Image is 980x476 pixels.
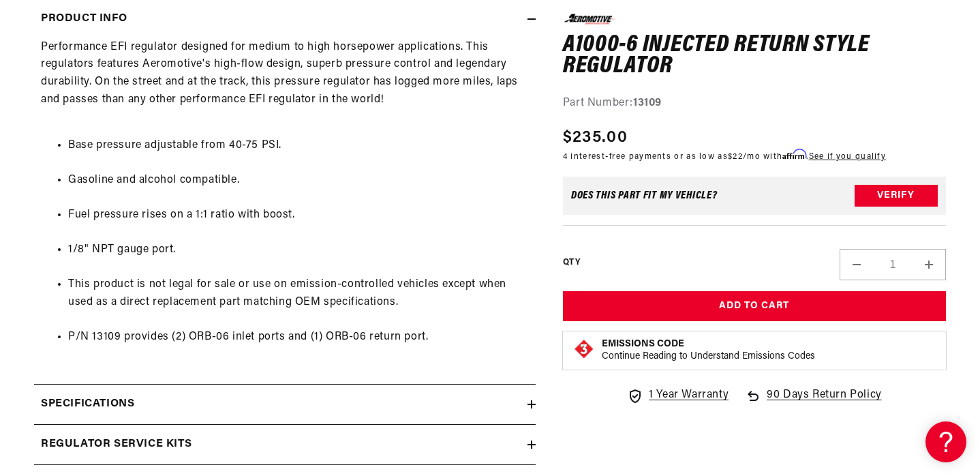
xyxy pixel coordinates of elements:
a: 1 Year Warranty [627,387,729,404]
p: Continue Reading to Understand Emissions Codes [602,351,815,363]
a: See if you qualify - Learn more about Affirm Financing (opens in modal) [809,153,886,161]
button: Verify [855,185,938,207]
p: 4 interest-free payments or as low as /mo with . [563,150,886,163]
h1: A1000-6 Injected return style Regulator [563,34,946,77]
h2: Regulator Service Kits [41,436,192,453]
a: 90 Days Return Policy [745,387,882,418]
span: Affirm [782,149,806,160]
div: Part Number: [563,94,946,112]
li: P/N 13109 provides (2) ORB-06 inlet ports and (1) ORB-06 return port. [68,329,529,346]
li: 1/8" NPT gauge port. [68,241,529,259]
img: Emissions code [573,338,595,360]
button: Emissions CodeContinue Reading to Understand Emissions Codes [602,338,815,363]
summary: Specifications [34,385,536,424]
h2: Product Info [41,10,127,28]
li: This product is not legal for sale or use on emission-controlled vehicles except when used as a d... [68,276,529,311]
button: Add to Cart [563,291,946,322]
span: 90 Days Return Policy [767,387,882,418]
div: Performance EFI regulator designed for medium to high horsepower applications. This regulators fe... [34,39,536,364]
strong: 13109 [633,97,662,108]
summary: Regulator Service Kits [34,425,536,464]
h2: Specifications [41,396,134,413]
div: Does This part fit My vehicle? [571,190,718,201]
span: $22 [728,153,743,161]
li: Base pressure adjustable from 40-75 PSI. [68,137,529,155]
span: $235.00 [563,125,628,150]
span: 1 Year Warranty [649,387,729,404]
label: QTY [563,256,580,268]
li: Fuel pressure rises on a 1:1 ratio with boost. [68,207,529,224]
li: Gasoline and alcohol compatible. [68,172,529,190]
strong: Emissions Code [602,339,684,349]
